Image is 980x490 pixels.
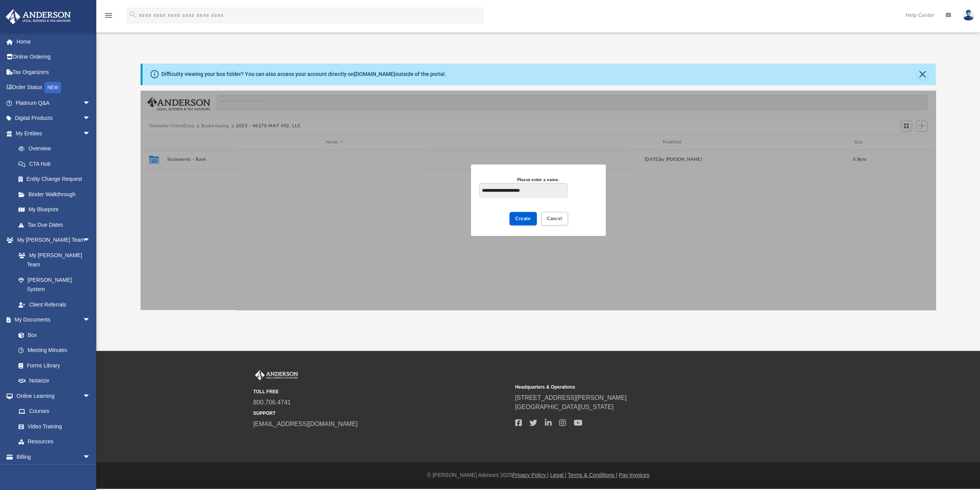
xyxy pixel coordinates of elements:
a: Digital Productsarrow_drop_down [5,111,102,126]
a: 800.706.4741 [253,399,291,406]
a: menu [104,15,113,20]
input: Please enter a name. [479,183,567,198]
div: © [PERSON_NAME] Advisors 2025 [96,471,980,479]
a: Notarize [11,373,98,389]
span: arrow_drop_down [83,95,98,111]
div: NEW [44,82,61,93]
a: Box [11,327,94,343]
a: Resources [11,434,98,450]
a: Tax Due Dates [11,217,102,232]
a: Legal | [550,472,566,478]
a: Client Referrals [11,297,98,312]
button: Create [509,212,537,226]
span: arrow_drop_down [83,312,98,328]
div: Difficulty viewing your box folder? You can also access your account directly on outside of the p... [161,70,446,78]
button: Cancel [541,212,568,226]
span: arrow_drop_down [83,232,98,248]
a: Tax Organizers [5,64,102,80]
a: Home [5,34,102,49]
span: Cancel [547,216,562,221]
a: My Documentsarrow_drop_down [5,312,98,328]
a: [STREET_ADDRESS][PERSON_NAME] [515,394,627,401]
a: CTA Hub [11,156,102,172]
a: Platinum Q&Aarrow_drop_down [5,95,102,111]
a: Meeting Minutes [11,343,98,358]
div: Please enter a name. [479,176,597,183]
small: Headquarters & Operations [515,384,772,391]
a: [EMAIL_ADDRESS][DOMAIN_NAME] [253,421,358,427]
a: My [PERSON_NAME] Teamarrow_drop_down [5,232,98,248]
i: menu [104,11,113,20]
a: Video Training [11,419,94,434]
a: Terms & Conditions | [568,472,617,478]
a: Online Learningarrow_drop_down [5,388,98,404]
a: My Blueprint [11,202,98,217]
a: Online Ordering [5,49,102,65]
small: TOLL FREE [253,388,510,395]
a: Binder Walkthrough [11,187,102,202]
a: My [PERSON_NAME] Team [11,248,94,272]
span: arrow_drop_down [83,111,98,126]
a: Privacy Policy | [512,472,549,478]
span: Create [515,216,531,221]
a: Billingarrow_drop_down [5,449,102,465]
a: Forms Library [11,358,94,373]
a: [GEOGRAPHIC_DATA][US_STATE] [515,404,614,410]
a: [DOMAIN_NAME] [354,71,395,77]
a: Order StatusNEW [5,80,102,96]
img: Anderson Advisors Platinum Portal [3,9,73,24]
span: arrow_drop_down [83,126,98,141]
a: Pay Invoices [619,472,649,478]
span: arrow_drop_down [83,449,98,465]
a: [PERSON_NAME] System [11,272,98,297]
img: User Pic [963,10,974,21]
button: Close [917,69,928,80]
a: Entity Change Request [11,172,102,187]
a: Courses [11,404,98,419]
a: My Entitiesarrow_drop_down [5,126,102,141]
img: Anderson Advisors Platinum Portal [253,370,300,380]
i: search [129,10,137,19]
span: arrow_drop_down [83,388,98,404]
div: New Folder [471,165,606,236]
a: Overview [11,141,102,157]
small: SUPPORT [253,410,510,417]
